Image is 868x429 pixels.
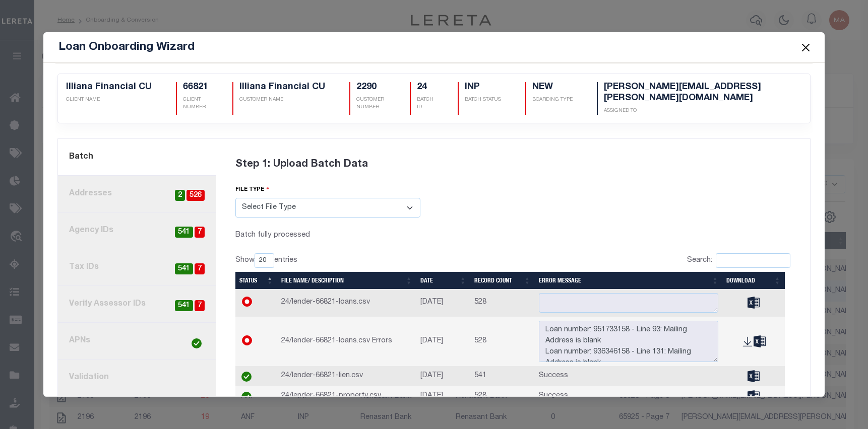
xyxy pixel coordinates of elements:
div: Step 1: Upload Batch Data [235,145,790,184]
img: check-icon-green.svg [241,392,252,402]
td: 528 [470,289,535,317]
img: check-icon-green.svg [241,372,252,382]
th: Error Message: activate to sort column ascending [535,272,723,289]
label: Search: [687,253,790,268]
p: Assigned To [604,107,777,115]
p: CLIENT NUMBER [183,96,208,111]
a: APNs [58,323,216,360]
a: Addresses5262 [58,176,216,212]
h5: Loan Onboarding Wizard [58,40,195,54]
td: [DATE] [416,317,470,367]
span: 2 [175,190,185,201]
td: Success [535,366,723,386]
a: Validation [58,360,216,396]
label: file type [235,185,269,194]
h5: Illiana Financial CU [239,82,325,93]
td: 24/lender-66821-loans.csv [277,289,416,317]
td: [DATE] [416,386,470,406]
a: Verify Assessor IDs7541 [58,286,216,323]
span: 7 [195,263,205,275]
h5: [PERSON_NAME][EMAIL_ADDRESS][PERSON_NAME][DOMAIN_NAME] [604,82,777,104]
span: 541 [175,227,193,238]
td: 24/lender-66821-loans.csv Errors [277,317,416,367]
a: Tax IDs7541 [58,249,216,286]
th: File Name/ Description: activate to sort column ascending [277,272,416,289]
td: [DATE] [416,289,470,317]
p: CUSTOMER NUMBER [356,96,386,111]
h5: 2290 [356,82,386,93]
img: check-icon-green.svg [192,338,202,348]
td: 541 [470,366,535,386]
td: [DATE] [416,366,470,386]
a: Agency IDs7541 [58,212,216,249]
th: Download: activate to sort column ascending [722,272,785,289]
td: 528 [470,386,535,406]
th: Date: activate to sort column ascending [416,272,470,289]
td: Success [535,386,723,406]
p: BATCH STATUS [465,96,501,104]
div: Batch fully processed [235,230,420,241]
span: 526 [187,190,205,201]
td: 528 [470,317,535,367]
span: 541 [175,300,193,312]
label: Show entries [235,253,297,268]
button: Close [799,41,813,54]
textarea: Loan number: 951733158 - Line 93: Mailing Address is blank Loan number: 936346158 - Line 131: Mai... [539,321,719,363]
span: 7 [195,300,205,312]
th: Status: activate to sort column descending [235,272,277,289]
td: 24/lender-66821-lien.csv [277,366,416,386]
td: 24/lender-66821-property.csv [277,386,416,406]
p: CLIENT NAME [66,96,152,104]
p: Boarding Type [532,96,573,104]
a: Batch [58,139,216,176]
h5: INP [465,82,501,93]
p: BATCH ID [417,96,433,111]
select: Showentries [255,253,274,268]
span: 7 [195,227,205,238]
input: Search: [716,253,790,268]
th: Record Count: activate to sort column ascending [470,272,535,289]
span: 541 [175,263,193,275]
h5: 66821 [183,82,208,93]
h5: 24 [417,82,433,93]
h5: NEW [532,82,573,93]
p: CUSTOMER NAME [239,96,325,104]
h5: Illiana Financial CU [66,82,152,93]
